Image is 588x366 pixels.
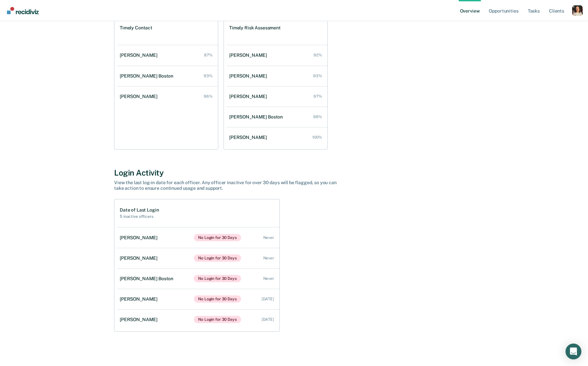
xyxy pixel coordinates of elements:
[120,94,160,99] div: [PERSON_NAME]
[227,87,327,106] a: [PERSON_NAME] 97%
[117,227,279,248] a: [PERSON_NAME]No Login for 30 Days Never
[120,25,152,31] h1: Timely Contact
[204,53,213,57] div: 87%
[114,168,474,178] div: Login Activity
[263,276,274,281] div: Never
[120,276,176,282] div: [PERSON_NAME] Boston
[120,296,160,302] div: [PERSON_NAME]
[117,87,218,106] a: [PERSON_NAME] 96%
[194,316,241,323] span: No Login for 30 Days
[120,52,160,58] div: [PERSON_NAME]
[566,344,581,359] div: Open Intercom Messenger
[194,234,241,241] span: No Login for 30 Days
[117,309,279,330] a: [PERSON_NAME]No Login for 30 Days [DATE]
[229,52,270,58] div: [PERSON_NAME]
[262,317,274,322] div: [DATE]
[194,275,241,282] span: No Login for 30 Days
[229,94,270,99] div: [PERSON_NAME]
[572,5,583,16] button: Profile dropdown button
[263,235,274,240] div: Never
[120,317,160,322] div: [PERSON_NAME]
[7,7,39,14] img: Recidiviz
[262,297,274,301] div: [DATE]
[314,94,322,99] div: 97%
[194,254,241,262] span: No Login for 30 Days
[229,135,270,140] div: [PERSON_NAME]
[263,256,274,260] div: Never
[313,115,322,119] div: 98%
[229,114,285,120] div: [PERSON_NAME] Boston
[120,214,159,219] h2: 5 inactive officers
[229,25,281,31] h1: Timely Risk Assessment
[120,235,160,241] div: [PERSON_NAME]
[204,94,213,99] div: 96%
[314,53,322,57] div: 92%
[117,67,218,85] a: [PERSON_NAME] Boston 93%
[229,73,270,79] div: [PERSON_NAME]
[117,248,279,268] a: [PERSON_NAME]No Login for 30 Days Never
[313,74,322,78] div: 93%
[194,295,241,303] span: No Login for 30 Days
[120,255,160,261] div: [PERSON_NAME]
[117,268,279,289] a: [PERSON_NAME] BostonNo Login for 30 Days Never
[227,128,327,147] a: [PERSON_NAME] 100%
[312,135,322,140] div: 100%
[120,73,176,79] div: [PERSON_NAME] Boston
[204,74,213,78] div: 93%
[114,180,346,191] div: View the last log-in date for each officer. Any officer inactive for over 30 days will be flagged...
[227,108,327,126] a: [PERSON_NAME] Boston 98%
[120,207,159,213] h1: Date of Last Login
[117,46,218,65] a: [PERSON_NAME] 87%
[117,289,279,309] a: [PERSON_NAME]No Login for 30 Days [DATE]
[227,67,327,85] a: [PERSON_NAME] 93%
[227,46,327,65] a: [PERSON_NAME] 92%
